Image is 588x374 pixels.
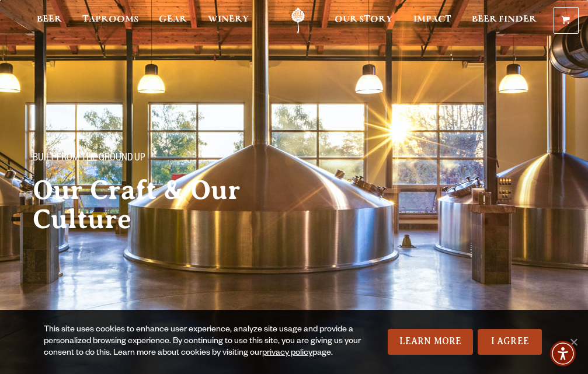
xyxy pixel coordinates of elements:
span: Taprooms [82,15,138,24]
span: Impact [413,15,451,24]
a: Winery [200,8,256,34]
h2: Our Craft & Our Culture [33,176,285,234]
a: Beer Finder [464,8,544,34]
a: Taprooms [75,8,146,34]
a: Odell Home [276,8,320,34]
span: Beer Finder [472,15,537,24]
div: Accessibility Menu [550,341,576,366]
a: I Agree [478,329,542,355]
a: privacy policy [262,349,312,358]
a: Gear [151,8,194,34]
a: Our Story [327,8,400,34]
span: Winery [208,15,249,24]
span: Gear [159,15,187,24]
a: Impact [406,8,459,34]
span: Our Story [335,15,392,24]
div: This site uses cookies to enhance user experience, analyze site usage and provide a personalized ... [44,324,361,359]
a: Learn More [388,329,474,355]
span: Beer [37,15,62,24]
a: Beer [29,8,69,34]
span: Built From The Ground Up [33,151,145,166]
